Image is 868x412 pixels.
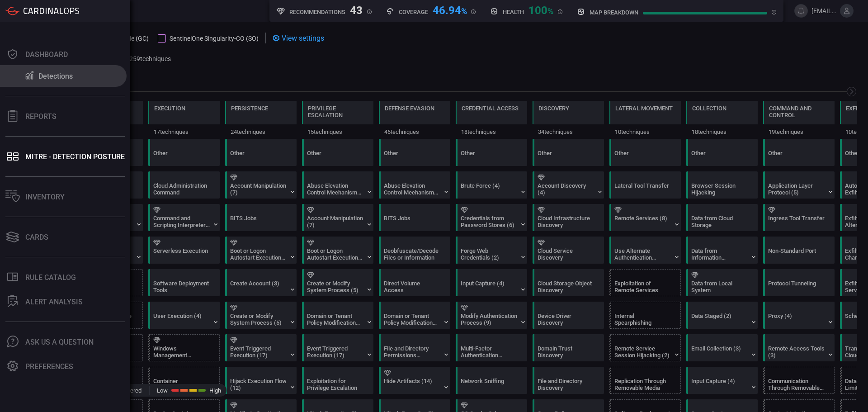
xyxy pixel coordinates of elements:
[148,204,220,231] div: T1059: Command and Scripting Interpreter
[763,367,835,394] div: T1092: Communication Through Removable Media (Not covered)
[538,215,594,228] div: Cloud Infrastructure Discovery
[148,139,220,166] div: Other
[456,124,527,139] div: 18 techniques
[538,313,594,326] div: Device Driver Discovery
[686,334,758,361] div: T1114: Email Collection
[153,247,210,261] div: Serverless Execution
[686,367,758,394] div: T1056: Input Capture
[384,215,440,228] div: BITS Jobs
[763,269,835,296] div: T1572: Protocol Tunneling
[153,378,210,391] div: Container Administration Command
[307,345,363,359] div: Event Triggered Execution (17)
[25,362,73,371] div: Preferences
[302,269,373,296] div: T1543: Create or Modify System Process
[71,367,143,394] div: T1200: Hardware Additions (Not covered)
[691,313,748,326] div: Data Staged (2)
[384,280,440,294] div: Direct Volume Access
[768,247,825,261] div: Non-Standard Port
[461,215,517,228] div: Credentials from Password Stores (6)
[686,237,758,264] div: T1213: Data from Information Repositories
[769,105,829,118] div: Command and Control
[686,139,758,166] div: Other
[225,367,297,394] div: T1574: Hijack Execution Flow
[25,273,76,282] div: Rule Catalog
[456,367,527,394] div: T1040: Network Sniffing
[148,237,220,264] div: T1648: Serverless Execution
[209,387,221,394] span: High
[456,139,527,166] div: Other
[763,334,835,361] div: T1219: Remote Access Tools
[91,55,171,62] p: Showing 259 / 259 techniques
[609,139,681,166] div: Other
[461,313,517,326] div: Modify Authentication Process (9)
[302,334,373,361] div: T1546: Event Triggered Execution
[433,4,467,15] div: 46.94
[71,302,143,329] div: T1189: Drive-by Compromise (Not covered)
[384,182,440,196] div: Abuse Elevation Control Mechanism (6)
[686,171,758,199] div: T1185: Browser Session Hijacking
[25,50,68,59] div: Dashboard
[379,334,450,361] div: T1222: File and Directory Permissions Modification
[384,378,440,391] div: Hide Artifacts (14)
[614,345,671,359] div: Remote Service Session Hijacking (2)
[302,124,373,139] div: 15 techniques
[691,378,748,391] div: Input Capture (4)
[768,313,825,326] div: Proxy (4)
[533,139,604,166] div: Other
[615,105,673,112] div: Lateral Movement
[379,367,450,394] div: T1564: Hide Artifacts
[25,193,65,201] div: Inventory
[763,171,835,199] div: T1071: Application Layer Protocol
[273,33,324,43] div: View settings
[307,378,363,391] div: Exploitation for Privilege Escalation
[768,182,825,196] div: Application Layer Protocol (5)
[225,139,297,166] div: Other
[763,101,835,139] div: TA0011: Command and Control
[768,280,825,294] div: Protocol Tunneling
[153,313,210,326] div: User Execution (4)
[230,345,287,359] div: Event Triggered Execution (17)
[71,204,143,231] div: T1566: Phishing
[350,4,363,15] div: 43
[385,105,434,112] div: Defense Evasion
[461,247,517,261] div: Forge Web Credentials (2)
[384,150,440,163] div: Other
[230,280,287,294] div: Create Account (3)
[225,204,297,231] div: T1197: BITS Jobs
[691,182,748,196] div: Browser Session Hijacking
[148,101,220,139] div: TA0002: Execution
[533,302,604,329] div: T1652: Device Driver Discovery
[148,367,220,394] div: T1609: Container Administration Command (Not covered)
[538,105,569,112] div: Discovery
[691,247,748,261] div: Data from Information Repositories (5)
[282,34,324,43] span: View settings
[153,280,210,294] div: Software Deployment Tools
[71,139,143,166] div: Other
[71,269,143,296] div: T1659: Content Injection (Not covered)
[768,345,825,359] div: Remote Access Tools (3)
[763,237,835,264] div: T1571: Non-Standard Port
[230,247,287,261] div: Boot or Logon Autostart Execution (14)
[225,237,297,264] div: T1547: Boot or Logon Autostart Execution
[307,215,363,228] div: Account Manipulation (7)
[25,298,83,306] div: ALERT ANALYSIS
[461,345,517,359] div: Multi-Factor Authentication Request Generation
[307,182,363,196] div: Abuse Elevation Control Mechanism (6)
[307,150,363,163] div: Other
[614,378,671,391] div: Replication Through Removable Media
[230,182,287,196] div: Account Manipulation (7)
[590,9,638,16] h5: map breakdown
[614,280,671,294] div: Exploitation of Remote Services
[461,378,517,391] div: Network Sniffing
[691,215,748,228] div: Data from Cloud Storage
[763,139,835,166] div: Other
[158,33,259,43] button: SentinelOne Singularity-CO (SO)
[399,9,428,15] h5: Coverage
[225,171,297,199] div: T1098: Account Manipulation
[538,182,594,196] div: Account Discovery (4)
[71,334,143,361] div: T1190: Exploit Public-Facing Application (Not covered)
[538,150,594,163] div: Other
[763,124,835,139] div: 19 techniques
[379,302,450,329] div: T1484: Domain or Tenant Policy Modification
[307,280,363,294] div: Create or Modify System Process (5)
